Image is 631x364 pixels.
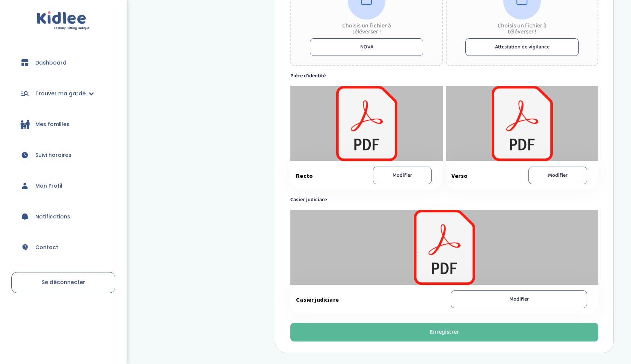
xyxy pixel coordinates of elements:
[11,141,115,168] a: Suivi horaires
[11,172,115,199] a: Mon Profil
[11,111,115,138] a: Mes familles
[373,167,432,184] button: Modifier
[310,38,423,56] button: NOVA
[37,11,90,30] img: logo.svg
[296,172,360,179] span: Recto
[451,172,515,179] span: Verso
[11,272,115,293] a: Se déconnecter
[528,167,587,184] button: Modifier
[35,182,62,190] span: Mon Profil
[35,213,70,221] span: Notifications
[35,151,71,159] span: Suivi horaires
[11,80,115,107] a: Trouver ma garde
[296,296,438,303] span: Casier judiciare
[11,234,115,261] a: Contact
[35,120,69,128] span: Mes familles
[42,278,85,286] span: Se déconnecter
[11,49,115,76] a: Dashboard
[35,244,58,251] span: Contact
[290,196,598,204] label: Casier judiciare
[336,23,398,35] div: Choisis un fichier à téléverser !
[465,38,579,56] button: Attestation de vigilance
[430,328,459,337] div: Enregistrer
[35,59,66,67] span: Dashboard
[35,90,86,98] span: Trouver ma garde
[11,203,115,230] a: Notifications
[290,323,598,341] button: Enregistrer
[451,290,587,308] button: Modifier
[491,23,553,35] div: Choisis un fichier à téléverser !
[290,72,598,80] label: Piéce d’identité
